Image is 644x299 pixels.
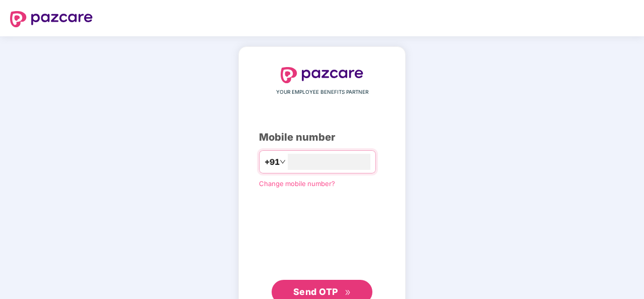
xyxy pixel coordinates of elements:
span: Send OTP [293,286,338,297]
span: down [280,159,286,165]
img: logo [281,67,363,83]
span: +91 [265,156,280,168]
a: Change mobile number? [259,180,335,188]
span: YOUR EMPLOYEE BENEFITS PARTNER [276,88,368,96]
span: double-right [345,289,351,296]
img: logo [10,11,93,27]
div: Mobile number [259,130,385,145]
